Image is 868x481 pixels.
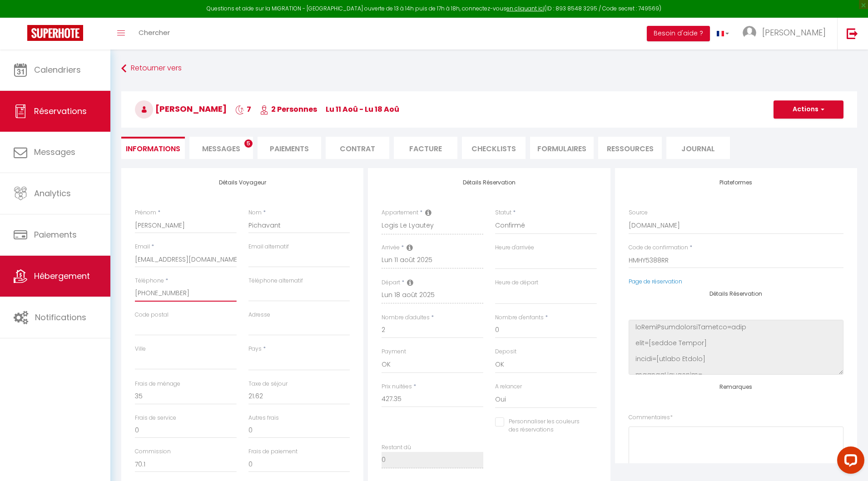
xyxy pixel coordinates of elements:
[248,345,262,353] label: Pays
[382,313,430,322] label: Nombre d'adultes
[382,347,406,356] label: Payment
[248,414,279,422] label: Autres frais
[382,443,411,452] label: Restant dû
[462,137,526,159] li: CHECKLISTS
[647,26,710,41] button: Besoin d'aide ?
[135,243,150,251] label: Email
[135,345,146,353] label: Ville
[326,137,389,159] li: Contrat
[382,179,596,186] h4: Détails Réservation
[34,146,75,158] span: Messages
[258,137,321,159] li: Paiements
[666,137,730,159] li: Journal
[135,208,156,217] label: Prénom
[629,413,673,422] label: Commentaires
[121,137,185,159] li: Informations
[629,278,682,285] a: Page de réservation
[135,447,171,456] label: Commission
[248,380,288,388] label: Taxe de séjour
[235,104,251,114] span: 7
[35,312,86,323] span: Notifications
[830,443,868,481] iframe: LiveChat chat widget
[736,18,837,50] a: ... [PERSON_NAME]
[382,243,400,252] label: Arrivée
[495,313,544,322] label: Nombre d'enfants
[743,26,756,40] img: ...
[135,311,169,319] label: Code postal
[326,104,399,114] span: lu 11 Aoû - lu 18 Aoû
[382,382,412,391] label: Prix nuitées
[394,137,457,159] li: Facture
[598,137,662,159] li: Ressources
[260,104,317,114] span: 2 Personnes
[248,208,262,217] label: Nom
[135,277,164,285] label: Téléphone
[495,382,522,391] label: A relancer
[34,270,90,282] span: Hébergement
[629,208,648,217] label: Source
[495,347,516,356] label: Deposit
[248,277,303,285] label: Téléphone alternatif
[847,28,858,39] img: logout
[248,311,270,319] label: Adresse
[27,25,83,41] img: Super Booking
[382,208,418,217] label: Appartement
[506,5,544,12] a: en cliquant ici
[34,229,77,240] span: Paiements
[202,144,240,154] span: Messages
[530,137,594,159] li: FORMULAIRES
[248,447,298,456] label: Frais de paiement
[495,278,538,287] label: Heure de départ
[629,384,843,390] h4: Remarques
[135,414,176,422] label: Frais de service
[629,179,843,186] h4: Plateformes
[629,291,843,297] h4: Détails Réservation
[495,208,511,217] label: Statut
[135,103,227,114] span: [PERSON_NAME]
[34,64,81,75] span: Calendriers
[34,188,71,199] span: Analytics
[135,179,350,186] h4: Détails Voyageur
[774,100,843,119] button: Actions
[248,243,289,251] label: Email alternatif
[629,243,688,252] label: Code de confirmation
[382,278,400,287] label: Départ
[244,139,253,148] span: 5
[495,243,534,252] label: Heure d'arrivée
[121,60,857,77] a: Retourner vers
[762,27,826,38] span: [PERSON_NAME]
[135,380,180,388] label: Frais de ménage
[139,28,170,37] span: Chercher
[132,18,177,50] a: Chercher
[34,105,87,117] span: Réservations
